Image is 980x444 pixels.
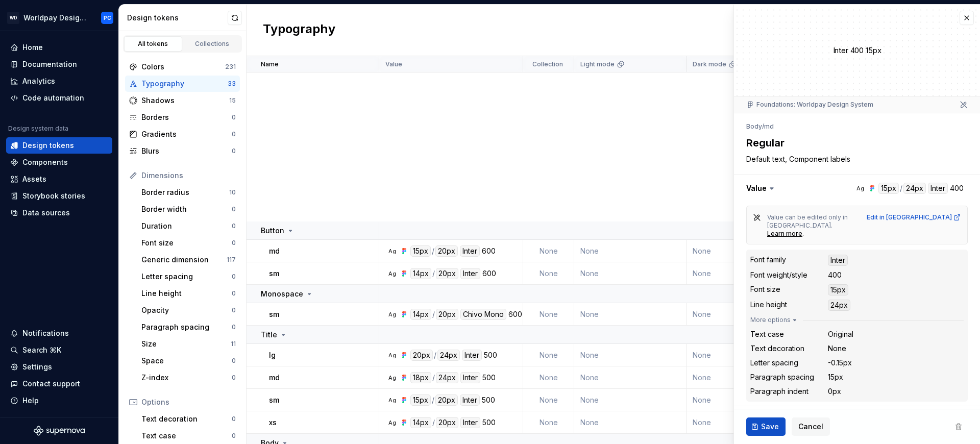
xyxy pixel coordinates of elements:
div: 0 [232,323,236,331]
td: None [574,262,687,285]
div: Data sources [22,208,70,218]
td: None [574,411,687,434]
div: -0.15px [828,358,852,368]
a: Typography33 [125,76,240,92]
div: 0 [232,222,236,230]
div: 0 [232,239,236,247]
div: 0 [232,357,236,365]
div: Components [22,157,68,167]
div: Analytics [22,76,55,86]
div: 20px [436,309,458,320]
div: 18px [410,372,431,383]
a: Border radius10 [137,184,240,201]
div: 15px [410,394,431,406]
button: More options [750,316,799,324]
div: Size [141,339,231,349]
button: Cancel [792,417,830,436]
div: Space [141,356,232,366]
div: 0 [232,130,236,138]
div: Line height [141,288,232,299]
div: 24px [828,300,850,311]
div: Documentation [22,59,77,69]
div: Inter [460,372,480,383]
div: Design tokens [22,140,74,151]
div: 500 [482,372,496,383]
span: Save [761,422,779,432]
a: Analytics [6,73,112,89]
div: Opacity [141,305,232,315]
a: Line height0 [137,285,240,302]
div: Font weight/style [750,270,807,280]
div: 20px [410,350,433,361]
a: Foundations: Worldpay Design System [756,101,873,109]
div: Help [22,396,39,406]
a: Colors231 [125,59,240,75]
a: Z-index0 [137,369,240,386]
td: None [687,240,799,262]
div: Font size [750,284,780,294]
td: None [687,344,799,366]
div: Generic dimension [141,255,227,265]
div: 11 [231,340,236,348]
div: Inter [828,255,848,266]
span: . [802,230,804,237]
a: Design tokens [6,137,112,154]
span: Cancel [798,422,823,432]
a: Duration0 [137,218,240,234]
li: Body [746,122,762,130]
div: 0px [828,386,841,397]
div: Ag [388,374,396,382]
div: 20px [436,268,458,279]
div: 14px [410,268,431,279]
div: 15px [828,284,848,295]
div: / [432,309,435,320]
div: Options [141,397,236,407]
p: sm [269,268,279,279]
div: 15 [229,96,236,105]
div: Edit in [GEOGRAPHIC_DATA] [867,213,961,221]
div: Text case [141,431,232,441]
div: Assets [22,174,46,184]
div: 0 [232,289,236,298]
button: Help [6,392,112,409]
li: md [764,122,774,130]
a: Space0 [137,353,240,369]
td: None [523,262,574,285]
div: Line height [750,300,787,310]
div: Ag [856,184,864,192]
p: Button [261,226,284,236]
div: Ag [388,247,396,255]
div: Collections [187,40,238,48]
div: Inter [460,245,480,257]
div: Original [828,329,853,339]
td: None [687,262,799,285]
div: Contact support [22,379,80,389]
div: Z-index [141,373,232,383]
div: Border radius [141,187,229,198]
div: / [434,350,436,361]
p: Dark mode [693,60,726,68]
div: / [432,245,434,257]
td: None [687,303,799,326]
td: None [574,240,687,262]
div: Paragraph indent [750,386,808,397]
span: Value can be edited only in [GEOGRAPHIC_DATA]. [767,213,849,229]
div: Home [22,42,43,53]
td: None [523,366,574,389]
div: 20px [436,417,458,428]
div: Shadows [141,95,229,106]
div: Letter spacing [750,358,798,368]
a: Opacity0 [137,302,240,318]
a: Generic dimension117 [137,252,240,268]
div: 600 [508,309,522,320]
div: Border width [141,204,232,214]
p: Value [385,60,402,68]
a: Letter spacing0 [137,268,240,285]
div: 20px [435,394,458,406]
div: Text case [750,329,784,339]
p: sm [269,309,279,319]
div: Settings [22,362,52,372]
svg: Supernova Logo [34,426,85,436]
td: None [523,389,574,411]
div: 600 [482,268,496,279]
